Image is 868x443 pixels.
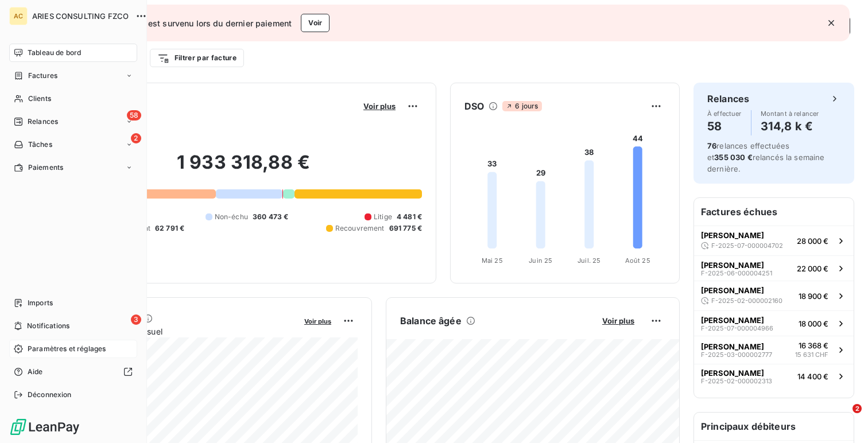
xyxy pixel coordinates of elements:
span: F-2025-03-000002777 [701,351,772,358]
span: Litige [374,212,392,222]
span: F-2025-02-000002313 [701,378,772,384]
iframe: Intercom live chat [829,404,857,432]
span: 58 [127,110,141,121]
span: Voir plus [602,316,634,325]
button: [PERSON_NAME]F-2025-06-00000425122 000 € [694,255,854,281]
span: Imports [28,298,53,308]
a: Aide [9,363,137,381]
button: [PERSON_NAME]F-2025-03-00000277716 368 €15 631 CHF [694,336,854,364]
span: F-2025-02-000002160 [711,297,782,304]
span: Recouvrement [335,223,385,234]
span: 691 775 € [389,223,422,234]
a: Paiements [9,158,137,177]
span: Factures [28,71,57,81]
span: [PERSON_NAME] [701,368,764,378]
tspan: Juin 25 [529,257,552,265]
h6: Factures échues [694,198,854,226]
a: 2Tâches [9,135,137,154]
span: 15 631 CHF [795,350,828,360]
span: ARIES CONSULTING FZCO [32,11,129,21]
span: 4 481 € [397,212,422,222]
h6: DSO [464,99,484,113]
button: Voir plus [360,101,399,111]
span: 360 473 € [253,212,288,222]
a: 58Relances [9,112,137,131]
a: Factures [9,67,137,85]
span: 18 900 € [799,292,828,301]
a: Tableau de bord [9,44,137,62]
span: Tâches [28,139,52,150]
span: F-2025-07-000004702 [711,242,783,249]
button: Voir [301,14,330,32]
a: Clients [9,90,137,108]
span: 2 [131,133,141,143]
span: Tableau de bord [28,48,81,58]
button: [PERSON_NAME]F-2025-07-00000496618 000 € [694,310,854,336]
span: 18 000 € [799,319,828,328]
span: À effectuer [707,110,742,117]
tspan: Juil. 25 [578,257,600,265]
a: Paramètres et réglages [9,340,137,358]
span: relances effectuées et relancés la semaine dernière. [707,141,825,173]
span: Voir plus [304,317,331,325]
h4: 314,8 k € [761,117,819,135]
span: [PERSON_NAME] [701,316,764,325]
button: [PERSON_NAME]F-2025-07-00000470228 000 € [694,226,854,255]
h2: 1 933 318,88 € [65,151,422,185]
span: Paramètres et réglages [28,344,106,354]
span: Chiffre d'affaires mensuel [65,325,296,337]
span: Paiements [28,162,63,173]
span: Déconnexion [28,390,72,400]
span: F-2025-07-000004966 [701,325,773,332]
span: 2 [852,404,862,413]
a: Imports [9,294,137,312]
span: Notifications [27,321,69,331]
button: Voir plus [301,316,335,326]
span: 355 030 € [714,153,752,162]
span: [PERSON_NAME] [701,231,764,240]
tspan: Août 25 [625,257,650,265]
span: 28 000 € [797,236,828,246]
span: 62 791 € [155,223,184,234]
span: [PERSON_NAME] [701,286,764,295]
tspan: Mai 25 [482,257,503,265]
span: 16 368 € [799,341,828,350]
span: 14 400 € [797,372,828,381]
button: [PERSON_NAME]F-2025-02-00000216018 900 € [694,281,854,310]
span: [PERSON_NAME] [701,342,764,351]
span: 6 jours [502,101,541,111]
span: Aide [28,367,43,377]
span: 3 [131,314,141,325]
span: Montant à relancer [761,110,819,117]
button: Filtrer par facture [150,49,244,67]
button: Voir plus [599,316,638,326]
span: 76 [707,141,716,150]
span: [PERSON_NAME] [701,261,764,270]
button: [PERSON_NAME]F-2025-02-00000231314 400 € [694,364,854,389]
span: Clients [28,94,51,104]
h6: Relances [707,92,749,106]
span: 22 000 € [797,264,828,273]
span: Relances [28,116,58,127]
h6: Principaux débiteurs [694,413,854,440]
span: Voir plus [363,102,396,111]
div: AC [9,7,28,25]
h4: 58 [707,117,742,135]
span: Non-échu [215,212,248,222]
img: Logo LeanPay [9,418,80,436]
span: F-2025-06-000004251 [701,270,772,277]
h6: Balance âgée [400,314,462,328]
span: Un problème est survenu lors du dernier paiement [96,17,292,29]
